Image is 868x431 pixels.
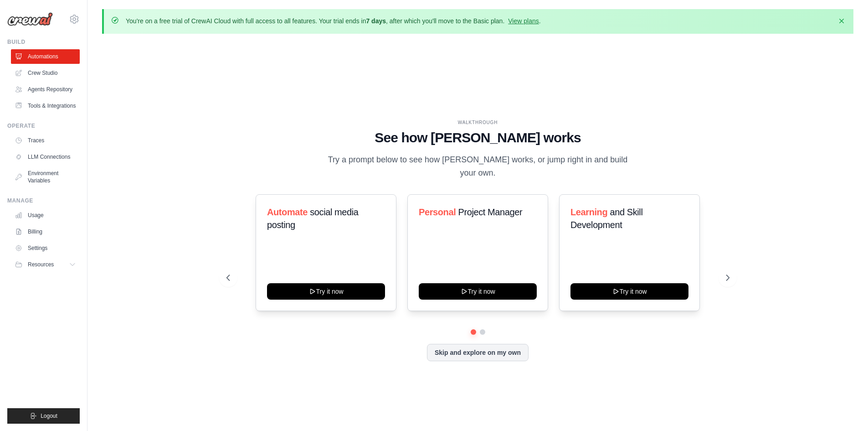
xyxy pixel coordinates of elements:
[419,283,537,300] button: Try it now
[419,207,456,217] span: Personal
[267,283,385,300] button: Try it now
[126,16,541,26] p: You're on a free trial of CrewAI Cloud with full access to all features. Your trial ends in , aft...
[7,122,80,130] div: Operate
[7,38,80,46] div: Build
[226,130,729,146] h1: See how [PERSON_NAME] works
[11,99,80,113] a: Tools & Integrations
[28,261,54,268] span: Resources
[11,49,80,64] a: Automations
[570,207,607,217] span: Learning
[7,408,80,424] button: Logout
[226,119,729,126] div: WALKTHROUGH
[11,241,80,255] a: Settings
[11,66,80,80] a: Crew Studio
[267,207,359,230] span: social media posting
[11,224,80,239] a: Billing
[11,208,80,223] a: Usage
[508,17,539,25] a: View plans
[267,207,308,217] span: Automate
[458,207,522,217] span: Project Manager
[11,166,80,188] a: Environment Variables
[11,257,80,272] button: Resources
[41,412,57,420] span: Logout
[366,17,386,25] strong: 7 days
[11,133,80,148] a: Traces
[325,153,631,180] p: Try a prompt below to see how [PERSON_NAME] works, or jump right in and build your own.
[11,82,80,97] a: Agents Repository
[7,197,80,204] div: Manage
[570,283,688,300] button: Try it now
[427,344,529,361] button: Skip and explore on my own
[11,150,80,164] a: LLM Connections
[7,12,53,26] img: Logo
